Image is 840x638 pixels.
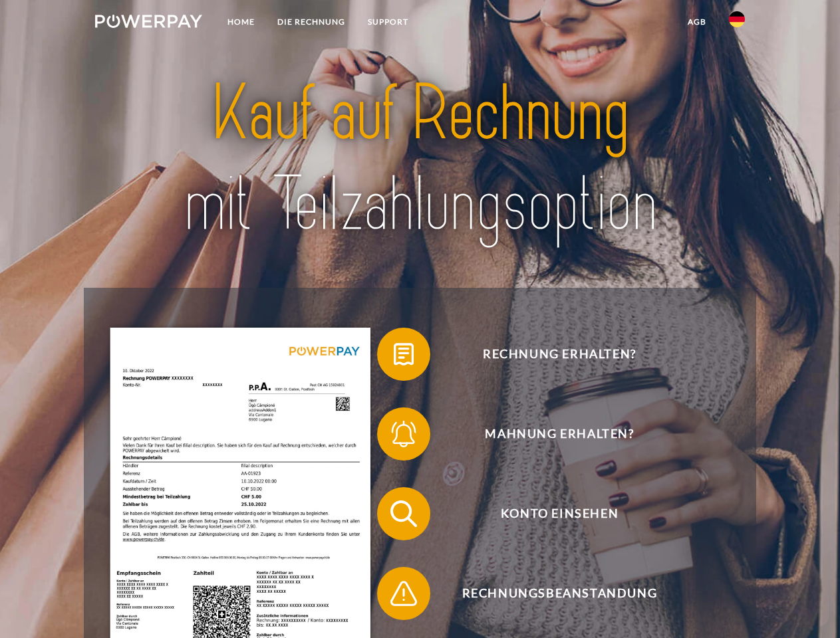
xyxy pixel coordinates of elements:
a: SUPPORT [356,10,420,34]
img: title-powerpay_de.svg [127,64,713,255]
span: Rechnung erhalten? [396,328,722,381]
button: Rechnung erhalten? [377,328,723,381]
span: Rechnungsbeanstandung [396,567,722,620]
iframe: Button to launch messaging window [787,585,829,627]
a: agb [676,10,718,34]
span: Konto einsehen [396,487,722,540]
button: Mahnung erhalten? [377,407,723,461]
img: qb_bell.svg [387,417,420,451]
button: Rechnungsbeanstandung [377,567,723,620]
img: logo-powerpay-white.svg [95,15,202,28]
img: qb_search.svg [387,497,420,530]
a: Home [216,10,266,34]
img: qb_bill.svg [387,338,420,371]
img: de [729,11,745,27]
button: Konto einsehen [377,487,723,540]
span: Mahnung erhalten? [396,407,722,461]
a: DIE RECHNUNG [266,10,356,34]
img: qb_warning.svg [387,577,420,610]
